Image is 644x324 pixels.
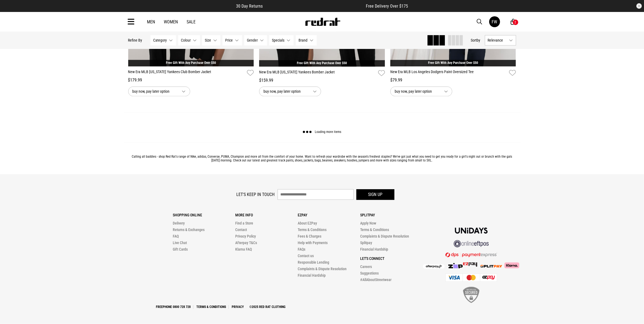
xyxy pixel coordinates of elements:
[259,86,321,96] button: buy now, pay later option
[298,273,326,278] a: Financial Hardship
[153,38,167,42] span: Category
[181,38,191,42] span: Colour
[448,263,463,268] img: Zip
[147,19,155,24] a: Men
[202,35,220,45] button: Size
[235,234,256,238] a: Privacy Policy
[454,240,489,247] img: online eftpos
[128,155,516,162] p: Calling all baddies - shop Red Rat's range of Nike, adidas, Converse, PUMA, Champion and more all...
[235,221,253,225] a: Find a Store
[222,35,242,45] button: Price
[194,305,229,309] a: Terms & Conditions
[511,19,516,25] a: 2
[485,35,516,45] button: Relevance
[128,38,142,42] p: Refine By
[445,252,497,257] img: DPS
[247,305,288,309] a: ©2025 Red Rat Clothing
[173,247,188,251] a: Gift Cards
[235,241,257,245] a: Afterpay T&Cs
[298,254,314,258] a: Contact us
[366,4,408,9] span: Free Delivery Over $175
[247,38,258,42] span: Gender
[455,228,488,233] img: Unidays
[390,77,516,83] div: $79.99
[299,38,308,42] span: Brand
[298,213,360,217] p: Ezpay
[235,228,247,232] a: Contact
[173,213,235,217] p: Shopping Online
[259,69,376,77] a: New Era MLB [US_STATE] Yankees Bomber Jacket
[356,189,394,200] button: Sign up
[298,221,317,225] a: About EZPay
[445,273,497,282] img: Cards
[237,192,275,197] label: Let's keep in touch
[480,265,502,267] img: Splitpay
[272,38,285,42] span: Specials
[360,234,409,238] a: Complaints & Dispute Resolution
[390,69,507,77] a: New Era MLB Los Angeles Dodgers Paint Oversized Tee
[360,278,391,282] a: #AllAboutStreetwear
[173,221,185,225] a: Delivery
[235,213,298,217] p: More Info
[173,228,205,232] a: Returns & Exchanges
[296,35,317,45] button: Brand
[492,19,497,24] div: FW
[230,305,246,309] a: Privacy
[298,267,347,271] a: Complaints & Dispute Resolution
[395,88,440,95] span: buy now, pay later option
[390,86,452,96] button: buy now, pay later option
[178,35,200,45] button: Colour
[488,38,507,42] span: Relevance
[133,88,178,95] span: buy now, pay later option
[274,3,355,9] iframe: Customer reviews powered by Trustpilot
[423,264,445,269] img: Afterpay
[259,77,385,84] div: $159.99
[150,35,176,45] button: Category
[315,130,341,134] span: Loading more items
[360,247,388,251] a: Financial Hardship
[235,247,252,251] a: Klarna FAQ
[360,228,389,232] a: Terms & Conditions
[187,19,196,24] a: Sale
[297,61,347,65] a: Free Gift With Any Purchase Over $50
[205,38,211,42] span: Size
[128,69,245,77] a: New Era MLB [US_STATE] Yankees Club Bomber Jacket
[173,234,179,238] a: FAQ
[502,262,519,268] img: Klarna
[225,38,233,42] span: Price
[128,77,254,83] div: $179.99
[128,86,190,96] button: buy now, pay later option
[298,260,329,264] a: Responsible Lending
[236,4,263,9] span: 30 Day Returns
[154,305,193,309] a: Freephone 0800 728 728
[164,19,178,24] a: Women
[360,213,423,217] p: Splitpay
[471,37,480,43] button: Sortby
[305,18,341,26] img: Redrat logo
[463,262,477,267] img: Splitpay
[166,61,216,65] a: Free Gift With Any Purchase Over $50
[360,256,423,261] p: Let's Connect
[428,61,478,65] a: Free Gift With Any Purchase Over $50
[360,241,372,245] a: Splitpay
[244,35,267,45] button: Gender
[463,287,479,303] img: SSL
[269,35,294,45] button: Specials
[360,221,376,225] a: Apply Now
[360,264,372,269] a: Careers
[4,2,21,18] button: Open LiveChat chat widget
[298,234,321,238] a: Fees & Charges
[263,88,309,95] span: buy now, pay later option
[515,20,516,24] div: 2
[173,241,187,245] a: Live Chat
[360,271,379,275] a: Suggestions
[298,247,305,251] a: FAQs
[298,241,328,245] a: Help with Payments
[477,38,480,42] span: by
[298,228,326,232] a: Terms & Conditions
